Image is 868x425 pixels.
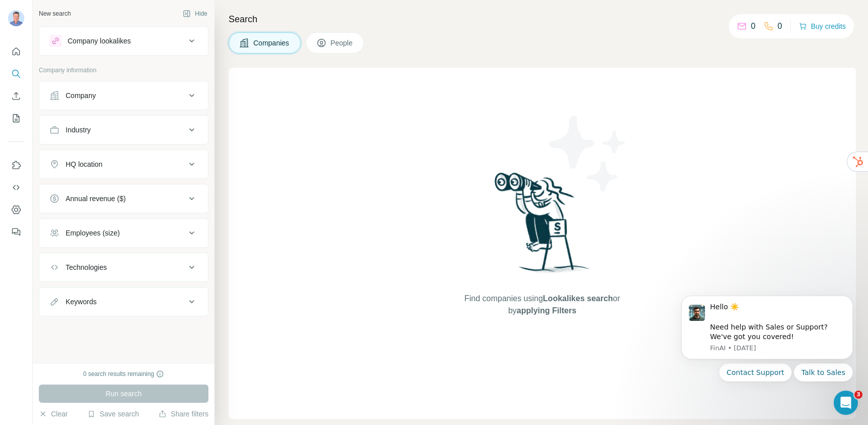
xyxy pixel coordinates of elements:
[39,152,208,176] button: HQ location
[39,29,208,53] button: Company lookalikes
[8,42,24,61] button: Quick start
[39,290,208,314] button: Keywords
[66,228,120,238] div: Employees (size)
[331,38,354,48] span: People
[83,369,165,379] div: 0 search results remaining
[8,156,24,174] button: Use Surfe on LinkedIn
[542,108,633,199] img: Surfe Illustration - Stars
[39,186,208,211] button: Annual revenue ($)
[66,125,91,135] div: Industry
[253,38,290,48] span: Companies
[66,262,107,272] div: Technologies
[66,297,96,307] div: Keywords
[799,19,846,33] button: Buy credits
[517,306,576,315] span: applying Filters
[543,294,613,303] span: Lookalikes search
[8,65,24,83] button: Search
[158,409,208,419] button: Share filters
[8,109,24,127] button: My lists
[8,201,24,219] button: Dashboard
[39,83,208,108] button: Company
[490,170,595,282] img: Surfe Illustration - Woman searching with binoculars
[66,90,96,101] div: Company
[66,159,102,169] div: HQ location
[39,66,208,75] p: Company information
[8,87,24,105] button: Enrich CSV
[39,118,208,142] button: Industry
[461,293,623,317] span: Find companies using or by
[8,10,24,26] img: Avatar
[39,9,71,18] div: New search
[87,409,139,419] button: Save search
[666,283,868,420] iframe: Intercom notifications message
[39,221,208,245] button: Employees (size)
[8,223,24,241] button: Feedback
[778,20,782,32] p: 0
[68,36,131,46] div: Company lookalikes
[229,12,856,26] h4: Search
[176,6,214,21] button: Hide
[8,178,24,197] button: Use Surfe API
[39,409,68,419] button: Clear
[66,194,126,204] div: Annual revenue ($)
[39,255,208,279] button: Technologies
[751,20,755,32] p: 0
